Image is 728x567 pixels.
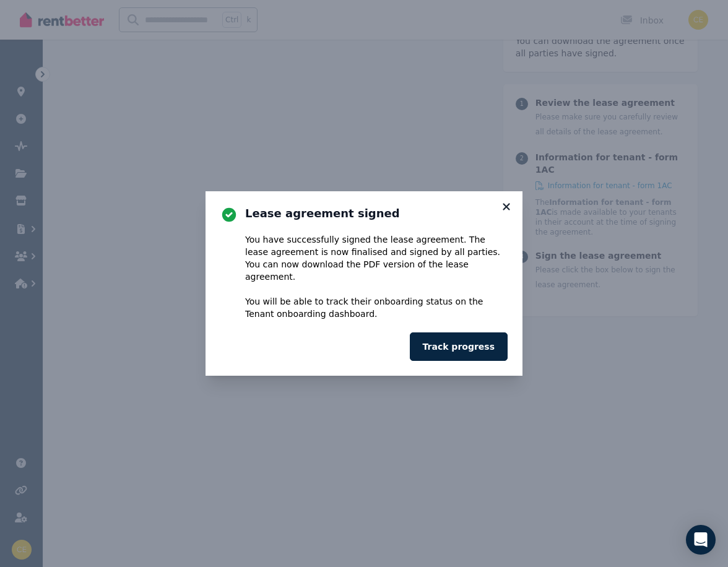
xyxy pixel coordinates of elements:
div: Open Intercom Messenger [686,525,716,555]
button: Track progress [410,332,508,361]
p: You will be able to track their onboarding status on the Tenant onboarding dashboard. [245,295,508,320]
h3: Lease agreement signed [245,206,508,221]
div: You have successfully signed the lease agreement. The lease agreement is now . You can now downlo... [245,233,508,320]
span: finalised and signed by all parties [352,247,498,257]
